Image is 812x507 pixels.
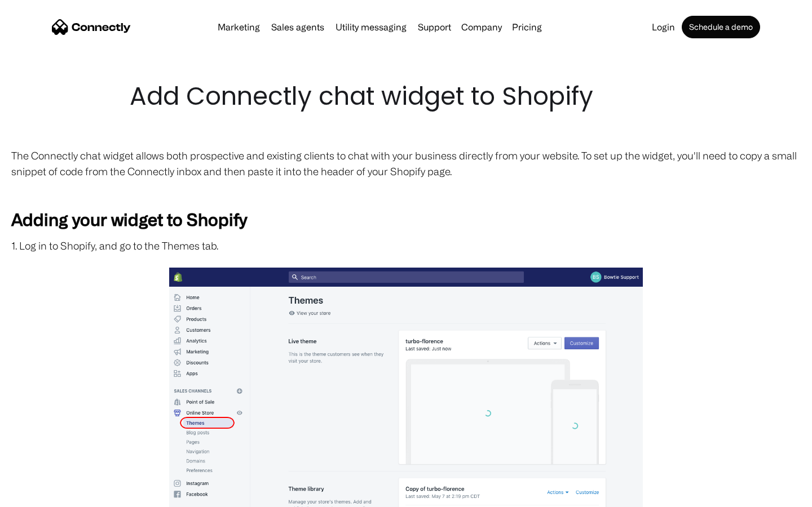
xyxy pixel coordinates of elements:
[11,487,68,503] aside: Language selected: English
[458,19,505,35] div: Company
[267,23,329,32] a: Sales agents
[130,79,682,114] h1: Add Connectly chat widget to Shopify
[647,23,679,32] a: Login
[11,210,247,229] strong: Adding your widget to Shopify
[507,23,546,32] a: Pricing
[461,19,502,35] div: Company
[213,23,264,32] a: Marketing
[413,23,456,32] a: Support
[52,19,131,35] a: home
[11,238,801,253] p: 1. Log in to Shopify, and go to the Themes tab.
[23,487,68,503] ul: Language list
[331,23,411,32] a: Utility messaging
[11,148,801,179] p: The Connectly chat widget allows both prospective and existing clients to chat with your business...
[682,16,760,38] a: Schedule a demo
